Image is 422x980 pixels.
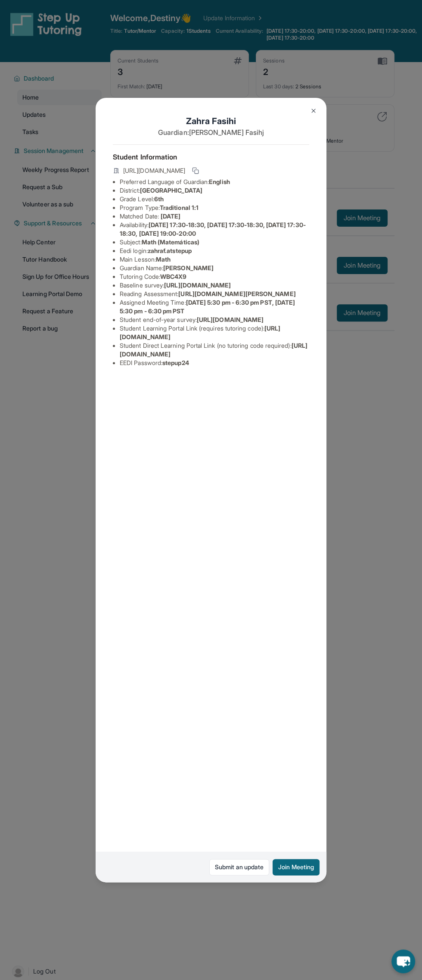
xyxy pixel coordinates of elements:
[162,359,189,366] span: stepup24
[120,212,309,221] li: Matched Date:
[113,152,309,162] h4: Student Information
[142,238,199,246] span: Math (Matemáticas)
[140,187,202,194] span: [GEOGRAPHIC_DATA]
[310,107,317,114] img: Close Icon
[197,316,264,323] span: [URL][DOMAIN_NAME]
[120,221,309,238] li: Availability:
[120,298,309,315] li: Assigned Meeting Time :
[123,166,185,175] span: [URL][DOMAIN_NAME]
[120,272,309,281] li: Tutoring Code :
[273,859,320,875] button: Join Meeting
[156,256,171,263] span: Math
[120,341,309,359] li: Student Direct Learning Portal Link (no tutoring code required) :
[120,178,309,186] li: Preferred Language of Guardian:
[178,290,295,297] span: [URL][DOMAIN_NAME][PERSON_NAME]
[120,186,309,195] li: District:
[163,264,214,272] span: [PERSON_NAME]
[120,315,309,324] li: Student end-of-year survey :
[160,273,186,280] span: WBC4X9
[120,255,309,264] li: Main Lesson :
[120,324,309,341] li: Student Learning Portal Link (requires tutoring code) :
[209,178,230,185] span: English
[120,221,306,237] span: [DATE] 17:30-18:30, [DATE] 17:30-18:30, [DATE] 17:30-18:30, [DATE] 19:00-20:00
[120,281,309,290] li: Baseline survey :
[120,299,295,315] span: [DATE] 5:30 pm - 6:30 pm PST, [DATE] 5:30 pm - 6:30 pm PST
[120,264,309,272] li: Guardian Name :
[113,115,309,127] h1: Zahra Fasihi
[120,290,309,298] li: Reading Assessment :
[148,247,192,254] span: zahraf.atstepup
[113,127,309,137] p: Guardian: [PERSON_NAME] Fasihj
[190,165,201,176] button: Copy link
[161,212,180,220] span: [DATE]
[120,359,309,367] li: EEDI Password :
[120,247,309,255] li: Eedi login :
[120,195,309,203] li: Grade Level:
[391,949,415,973] button: chat-button
[120,203,309,212] li: Program Type:
[154,195,164,203] span: 6th
[209,859,269,875] a: Submit an update
[160,204,199,211] span: Traditional 1:1
[164,281,231,289] span: [URL][DOMAIN_NAME]
[120,238,309,247] li: Subject :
